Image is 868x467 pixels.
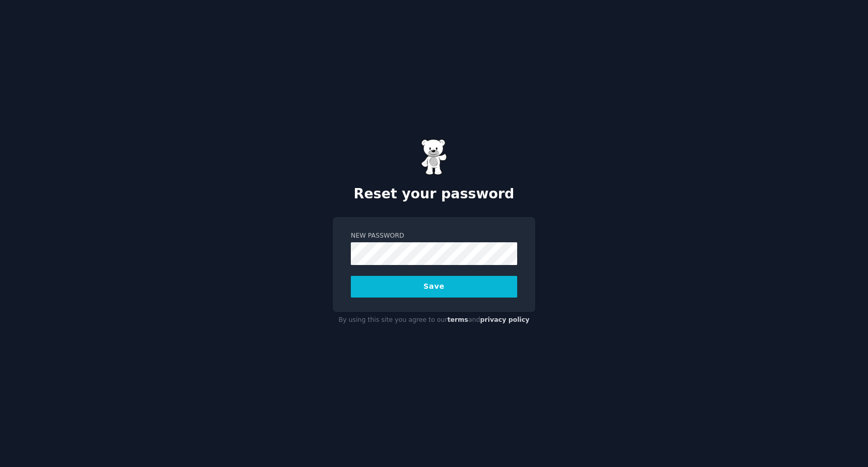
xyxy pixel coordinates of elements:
label: New Password [351,231,517,241]
img: Gummy Bear [421,139,447,175]
a: privacy policy [480,316,530,323]
a: terms [447,316,468,323]
button: Save [351,276,517,298]
div: By using this site you agree to our and [333,312,535,329]
h2: Reset your password [333,186,535,203]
